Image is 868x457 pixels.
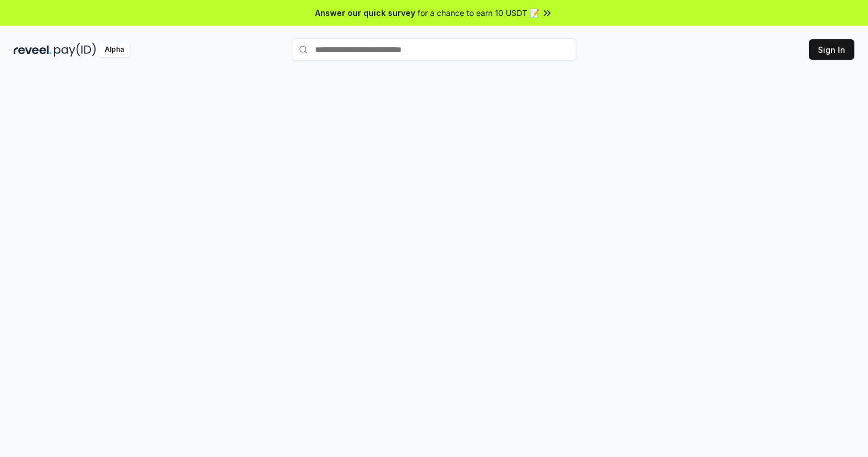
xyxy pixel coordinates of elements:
div: Alpha [98,43,130,57]
span: for a chance to earn 10 USDT 📝 [418,7,539,19]
button: Sign In [809,39,854,60]
img: pay_id [54,43,96,57]
span: Answer our quick survey [315,7,415,19]
img: reveel_dark [14,43,52,57]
